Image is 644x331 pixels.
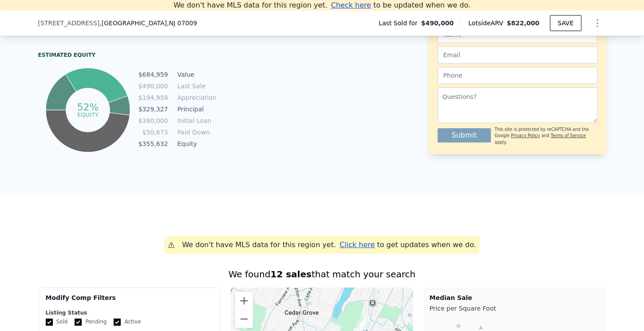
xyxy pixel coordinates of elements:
[550,15,581,31] button: SAVE
[138,81,169,91] td: $490,000
[38,19,100,28] span: [STREET_ADDRESS]
[176,139,216,149] td: Equity
[270,269,312,280] strong: 12 sales
[99,19,197,28] span: , [GEOGRAPHIC_DATA]
[77,102,99,113] tspan: 52%
[430,293,601,302] div: Median Sale
[340,240,375,249] span: Click here
[438,67,597,84] input: Phone
[46,293,213,309] div: Modify Comp Filters
[138,93,169,102] td: $194,959
[331,1,371,9] span: Check here
[167,20,197,27] span: , NJ 07009
[114,318,141,326] label: Active
[235,310,253,328] button: Zoom out
[176,70,216,79] td: Value
[479,325,482,331] text: A
[138,139,169,149] td: $355,632
[438,47,597,63] input: Email
[360,315,370,331] div: 464 Up Mountain Ave
[75,318,107,326] label: Pending
[551,133,586,138] a: Terms of Service
[46,319,53,326] input: Sold
[38,268,606,280] div: We found that match your search
[589,14,606,32] button: Show Options
[176,81,216,91] td: Last Sale
[340,240,476,250] div: to get updates when we do.
[138,116,169,126] td: $380,000
[468,19,506,28] span: Lotside ARV
[38,51,216,59] div: Estimated Equity
[176,116,216,126] td: Initial Loan
[494,126,597,146] div: This site is protected by reCAPTCHA and the Google and apply.
[182,240,336,250] div: We don't have MLS data for this region yet.
[176,127,216,137] td: Paid Down
[507,20,540,27] span: $822,000
[421,19,454,28] span: $490,000
[77,111,99,118] tspan: equity
[138,127,169,137] td: $50,673
[114,319,121,326] input: Active
[379,19,421,28] span: Last Sold for
[46,318,68,326] label: Sold
[235,292,253,310] button: Zoom in
[511,133,540,138] a: Privacy Policy
[138,104,169,114] td: $329,327
[138,70,169,79] td: $684,959
[75,319,82,326] input: Pending
[438,128,491,142] button: Submit
[176,93,216,102] td: Appreciation
[176,104,216,114] td: Principal
[46,309,213,316] div: Listing Status
[430,302,601,315] div: Price per Square Foot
